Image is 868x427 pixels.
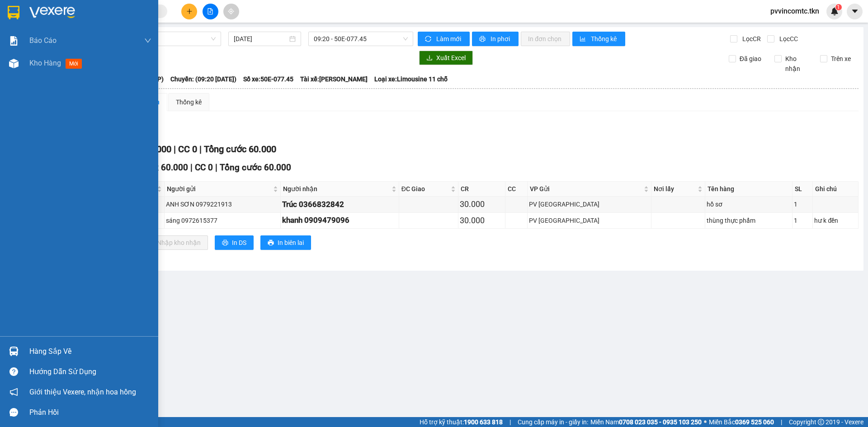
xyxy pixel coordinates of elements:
span: caret-down [851,7,859,15]
span: Lọc CR [739,34,762,44]
td: PV Hòa Thành [528,197,651,212]
span: notification [9,388,18,396]
span: Thống kê [591,34,618,44]
button: downloadXuất Excel [419,51,473,65]
span: Chuyến: (09:20 [DATE]) [170,74,236,84]
button: file-add [203,4,218,19]
button: printerIn phơi [472,32,519,46]
span: printer [222,239,228,247]
span: Kho hàng [29,59,61,67]
th: Tên hàng [705,182,793,197]
img: logo-vxr [8,6,19,19]
div: ANH SƠN 0979221913 [166,199,279,209]
span: In DS [232,238,246,248]
span: mới [66,59,82,69]
button: printerIn biên lai [260,235,311,250]
div: Thống kê [176,97,202,107]
span: Xuất Excel [436,53,466,63]
span: Đã giao [736,54,765,64]
span: printer [479,36,487,43]
div: Hướng dẫn sử dụng [29,365,151,379]
span: message [9,408,18,417]
span: Người nhận [283,184,390,194]
div: PV [GEOGRAPHIC_DATA] [529,216,650,225]
button: downloadNhập kho nhận [140,235,208,250]
button: printerIn DS [215,235,254,250]
span: pvvincomtc.tkn [763,5,826,17]
div: PV [GEOGRAPHIC_DATA] [529,199,650,209]
button: bar-chartThống kê [572,32,625,46]
sup: 1 [835,4,842,10]
span: down [144,37,151,44]
span: question-circle [9,367,18,376]
span: printer [268,239,274,247]
span: CC 0 [178,144,197,155]
span: Tổng cước 60.000 [220,162,291,173]
span: Hỗ trợ kỹ thuật: [420,417,503,427]
span: Cung cấp máy in - giấy in: [518,417,588,427]
span: 09:20 - 50E-077.45 [314,32,408,46]
div: Trúc 0366832842 [282,198,397,211]
strong: 0708 023 035 - 0935 103 250 [619,418,702,426]
span: Người gửi [167,184,271,194]
input: 14/10/2025 [234,34,288,44]
span: ⚪️ [704,420,707,424]
span: plus [186,8,193,14]
div: Phản hồi [29,406,151,419]
span: file-add [207,8,213,14]
span: sync [425,36,433,43]
th: SL [793,182,813,197]
span: bar-chart [580,36,587,43]
strong: 1900 633 818 [464,418,503,426]
div: hồ sơ [707,199,791,209]
span: Lọc CC [776,34,799,44]
span: | [215,162,217,173]
td: PV Hòa Thành [528,213,651,229]
div: 1 [794,216,811,225]
img: warehouse-icon [9,347,19,356]
div: sáng 0972615377 [166,216,279,225]
span: copyright [818,419,824,425]
div: 1 [794,199,811,209]
th: CR [458,182,505,197]
span: VP Gửi [530,184,642,194]
div: 30.000 [460,198,504,211]
span: | [174,144,176,155]
div: hư k đền [814,216,856,225]
span: Kho nhận [782,54,813,74]
span: Số xe: 50E-077.45 [243,74,293,84]
div: 30.000 [460,214,504,227]
span: Nơi lấy [654,184,696,194]
span: Tổng cước 60.000 [204,144,276,155]
span: Giới thiệu Vexere, nhận hoa hồng [29,386,136,398]
span: CR 60.000 [148,162,188,173]
span: download [426,55,433,62]
strong: 0369 525 060 [735,418,774,426]
span: Làm mới [436,34,462,44]
img: warehouse-icon [9,59,19,68]
th: CC [505,182,528,197]
th: Ghi chú [813,182,858,197]
button: aim [223,4,239,19]
button: plus [181,4,197,19]
span: In phơi [491,34,511,44]
span: ĐC Giao [401,184,449,194]
span: | [781,417,782,427]
span: Báo cáo [29,35,57,46]
button: caret-down [847,4,863,19]
span: CC 0 [195,162,213,173]
span: 1 [837,4,840,10]
span: Miền Nam [590,417,702,427]
span: Miền Bắc [709,417,774,427]
img: icon-new-feature [830,7,839,15]
div: Hàng sắp về [29,345,151,358]
span: | [190,162,193,173]
span: Loại xe: Limousine 11 chỗ [374,74,448,84]
span: | [199,144,202,155]
span: In biên lai [278,238,304,248]
img: solution-icon [9,36,19,46]
div: khanh 0909479096 [282,214,397,226]
button: syncLàm mới [418,32,470,46]
span: | [509,417,511,427]
span: aim [228,8,234,14]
